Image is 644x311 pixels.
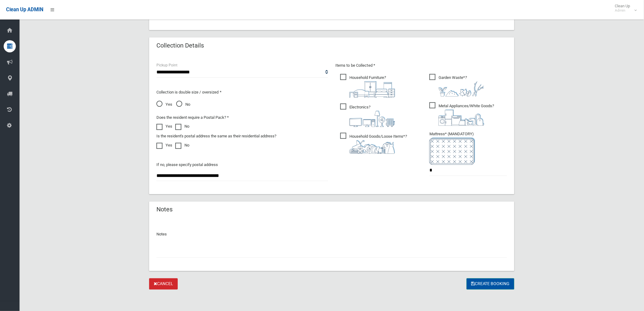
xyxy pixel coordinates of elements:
img: b13cc3517677393f34c0a387616ef184.png [349,140,395,154]
header: Notes [149,204,180,216]
label: Yes [156,142,172,149]
header: Collection Details [149,40,211,51]
i: ? [439,75,484,97]
i: ? [349,134,407,154]
i: ? [349,75,395,98]
img: 36c1b0289cb1767239cdd3de9e694f19.png [439,110,484,126]
span: Electronics [340,104,395,127]
span: Clean Up [612,4,636,13]
img: 394712a680b73dbc3d2a6a3a7ffe5a07.png [349,111,395,127]
span: Clean Up ADMIN [6,7,43,12]
label: Yes [156,123,172,130]
span: Metal Appliances/White Goods [429,102,494,126]
i: ? [349,105,395,127]
span: Household Goods/Loose Items* [340,133,407,154]
label: If no, please specify postal address [156,161,218,168]
span: Garden Waste* [429,74,484,97]
span: No [176,101,190,108]
label: No [175,142,189,149]
p: Collection is double size / oversized * [156,89,328,96]
span: Household Furniture [340,74,395,98]
button: Create Booking [467,278,514,290]
small: Admin [615,8,630,13]
label: Does the resident require a Postal Pack? * [156,114,229,121]
span: Yes [156,101,172,108]
a: Cancel [149,278,178,290]
img: aa9efdbe659d29b613fca23ba79d85cb.png [349,81,395,98]
img: e7408bece873d2c1783593a074e5cb2f.png [429,138,475,165]
p: Items to be Collected * [335,62,507,69]
img: 4fd8a5c772b2c999c83690221e5242e0.png [439,81,484,97]
i: ? [439,104,494,126]
label: Is the resident's postal address the same as their residential address? [156,133,276,140]
p: Notes [156,231,507,238]
span: Mattress* (MANDATORY) [429,132,507,165]
label: No [175,123,189,130]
